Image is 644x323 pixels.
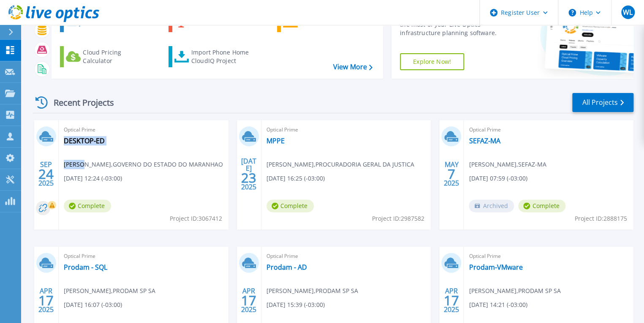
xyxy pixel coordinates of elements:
[443,285,459,316] div: APR 2025
[469,174,527,183] span: [DATE] 07:59 (-03:00)
[38,170,54,178] span: 24
[64,286,155,296] span: [PERSON_NAME] , PRODAM SP SA
[444,297,459,304] span: 17
[448,170,455,178] span: 7
[266,137,285,145] a: MPPE
[64,263,107,271] a: Prodam - SQL
[266,174,325,183] span: [DATE] 16:25 (-03:00)
[575,214,627,223] span: Project ID: 2888175
[469,160,546,169] span: [PERSON_NAME] , SEFAZ-MA
[60,46,154,67] a: Cloud Pricing Calculator
[266,252,426,261] span: Optical Prime
[623,9,633,16] span: WL
[64,174,122,183] span: [DATE] 12:24 (-03:00)
[469,137,500,145] a: SEFAZ-MA
[64,300,122,309] span: [DATE] 16:07 (-03:00)
[170,214,222,223] span: Project ID: 3067412
[469,286,560,296] span: [PERSON_NAME] , PRODAM SP SA
[469,125,628,134] span: Optical Prime
[266,263,307,271] a: Prodam - AD
[266,286,358,296] span: [PERSON_NAME] , PRODAM SP SA
[518,200,565,212] span: Complete
[372,214,424,223] span: Project ID: 2987582
[64,200,111,212] span: Complete
[469,252,628,261] span: Optical Prime
[241,285,257,316] div: APR 2025
[333,63,372,71] a: View More
[443,159,459,189] div: MAY 2025
[38,297,54,304] span: 17
[64,137,105,145] a: DESKTOP-ED
[241,174,256,181] span: 23
[64,252,223,261] span: Optical Prime
[469,200,514,212] span: Archived
[191,48,257,65] div: Import Phone Home CloudIQ Project
[469,263,522,271] a: Prodam-VMware
[241,297,256,304] span: 17
[266,125,426,134] span: Optical Prime
[38,159,54,189] div: SEP 2025
[83,48,150,65] div: Cloud Pricing Calculator
[38,285,54,316] div: APR 2025
[64,160,223,169] span: [PERSON_NAME] , GOVERNO DO ESTADO DO MARANHAO
[572,93,633,112] a: All Projects
[266,160,414,169] span: [PERSON_NAME] , PROCURADORIA GERAL DA JUSTICA
[33,92,125,113] div: Recent Projects
[241,159,257,189] div: [DATE] 2025
[266,300,325,309] span: [DATE] 15:39 (-03:00)
[266,200,314,212] span: Complete
[400,53,464,70] a: Explore Now!
[469,300,527,309] span: [DATE] 14:21 (-03:00)
[64,125,223,134] span: Optical Prime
